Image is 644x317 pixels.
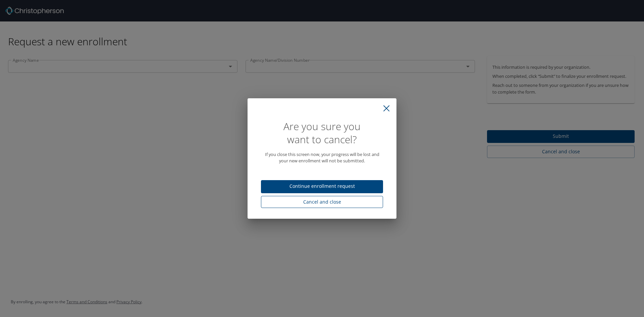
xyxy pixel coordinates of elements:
[261,196,383,208] button: Cancel and close
[261,180,383,193] button: Continue enrollment request
[266,198,378,206] span: Cancel and close
[261,120,383,146] h1: Are you sure you want to cancel?
[261,151,383,164] p: If you close this screen now, your progress will be lost and your new enrollment will not be subm...
[266,182,378,191] span: Continue enrollment request
[379,101,394,116] button: close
